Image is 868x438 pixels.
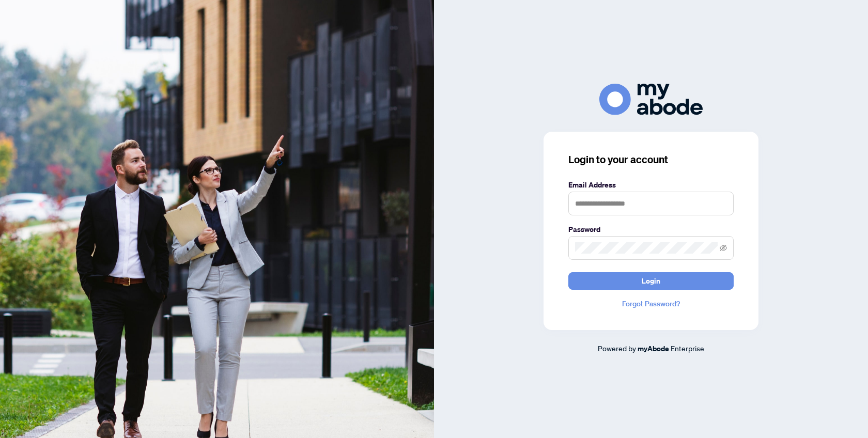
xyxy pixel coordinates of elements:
span: eye-invisible [720,244,727,252]
img: ma-logo [599,84,703,115]
a: Forgot Password? [568,298,734,309]
span: Enterprise [671,343,704,353]
button: Login [568,272,734,290]
label: Email Address [568,179,734,191]
span: Powered by [598,343,636,353]
label: Password [568,224,734,235]
a: myAbode [638,343,669,354]
h3: Login to your account [568,152,734,167]
span: Login [642,273,660,289]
